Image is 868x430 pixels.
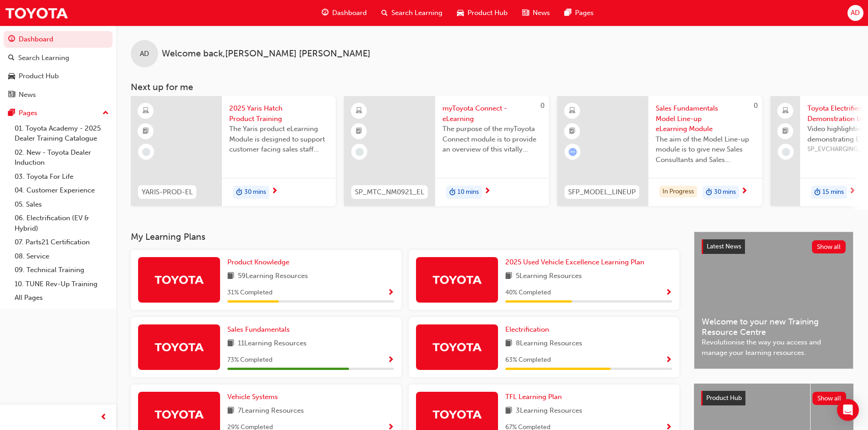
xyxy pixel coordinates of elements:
span: Electrification [505,325,549,334]
span: 11 Learning Resources [238,338,307,349]
div: Search Learning [18,53,69,63]
span: book-icon [227,405,234,417]
span: Sales Fundamentals [227,325,290,334]
span: book-icon [505,405,512,417]
span: duration-icon [706,187,712,198]
a: 06. Electrification (EV & Hybrid) [11,211,113,235]
span: News [533,8,550,18]
span: 8 Learning Resources [516,338,582,349]
span: Dashboard [332,8,367,18]
a: guage-iconDashboard [314,4,374,22]
span: The aim of the Model Line-up module is to give new Sales Consultants and Sales Professionals a de... [656,134,755,165]
span: The Yaris product eLearning Module is designed to support customer facing sales staff with introd... [229,124,329,155]
div: Pages [19,108,37,118]
span: Welcome to your new Training Resource Centre [702,317,846,337]
span: Product Hub [467,8,508,18]
span: The purpose of the myToyota Connect module is to provide an overview of this vitally important ne... [442,124,542,155]
a: Product Knowledge [227,257,293,268]
span: search-icon [381,7,388,19]
a: Electrification [505,324,553,335]
span: AD [140,49,149,59]
a: TFL Learning Plan [505,392,565,402]
a: Sales Fundamentals [227,324,293,335]
a: All Pages [11,291,113,305]
span: car-icon [8,72,15,81]
button: Show Progress [665,354,672,366]
div: In Progress [659,186,697,198]
span: Product Hub [706,394,742,402]
span: search-icon [8,54,15,62]
span: 73 % Completed [227,355,272,365]
span: 3 Learning Resources [516,405,582,417]
span: next-icon [271,187,278,196]
span: YARIS-PROD-EL [142,187,193,197]
span: book-icon [227,271,234,282]
span: 30 mins [244,187,266,197]
span: car-icon [457,7,464,19]
button: AD [847,5,863,21]
h3: Next up for me [116,82,868,92]
span: 63 % Completed [505,355,551,365]
a: Product HubShow all [701,391,846,405]
a: 0SFP_MODEL_LINEUPSales Fundamentals Model Line-up eLearning ModuleThe aim of the Model Line-up mo... [557,96,762,206]
span: news-icon [8,91,15,99]
span: 59 Learning Resources [238,271,308,282]
span: SP_MTC_NM0921_EL [355,187,424,197]
a: Product Hub [4,68,113,85]
a: 04. Customer Experience [11,183,113,197]
span: Show Progress [387,356,394,364]
img: Trak [432,272,482,288]
span: laptop-icon [782,105,789,117]
a: 01. Toyota Academy - 2025 Dealer Training Catalogue [11,121,113,146]
a: pages-iconPages [557,4,601,22]
span: booktick-icon [356,126,362,137]
a: 02. New - Toyota Dealer Induction [11,146,113,170]
span: 30 mins [714,187,736,197]
span: learningResourceType_ELEARNING-icon [143,105,149,117]
span: 31 % Completed [227,288,272,298]
button: Show all [812,240,846,253]
span: 5 Learning Resources [516,271,582,282]
span: Sales Fundamentals Model Line-up eLearning Module [656,103,755,134]
img: Trak [432,339,482,355]
span: booktick-icon [569,126,575,137]
span: Search Learning [391,8,442,18]
a: car-iconProduct Hub [450,4,515,22]
button: Pages [4,105,113,121]
button: DashboardSearch LearningProduct HubNews [4,29,113,105]
button: Show all [812,392,847,405]
h3: My Learning Plans [131,232,679,242]
span: AD [851,8,860,18]
div: Product Hub [19,71,59,81]
a: Latest NewsShow allWelcome to your new Training Resource CentreRevolutionise the way you access a... [694,232,853,369]
a: 03. Toyota For Life [11,170,113,184]
button: Show Progress [665,287,672,298]
span: Vehicle Systems [227,393,278,401]
a: 05. Sales [11,197,113,212]
a: Latest NewsShow all [702,239,846,254]
img: Trak [154,272,204,288]
span: Welcome back , [PERSON_NAME] [PERSON_NAME] [162,49,370,59]
span: booktick-icon [143,126,149,137]
span: prev-icon [100,412,107,423]
a: 08. Service [11,249,113,263]
span: learningRecordVerb_NONE-icon [142,148,150,156]
span: Product Knowledge [227,258,289,266]
div: News [19,90,36,100]
a: YARIS-PROD-EL2025 Yaris Hatch Product TrainingThe Yaris product eLearning Module is designed to s... [131,96,336,206]
span: 7 Learning Resources [238,405,304,417]
button: Show Progress [387,287,394,298]
a: Vehicle Systems [227,392,282,402]
span: duration-icon [814,187,821,198]
span: learningResourceType_ELEARNING-icon [569,105,575,117]
span: learningRecordVerb_ATTEMPT-icon [569,148,577,156]
span: 2025 Yaris Hatch Product Training [229,103,329,124]
span: Show Progress [665,356,672,364]
a: 09. Technical Training [11,263,113,277]
span: pages-icon [565,7,571,19]
span: book-icon [505,271,512,282]
img: Trak [432,406,482,422]
a: Search Learning [4,50,113,66]
span: SFP_MODEL_LINEUP [568,187,636,197]
span: Revolutionise the way you access and manage your learning resources. [702,337,846,358]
